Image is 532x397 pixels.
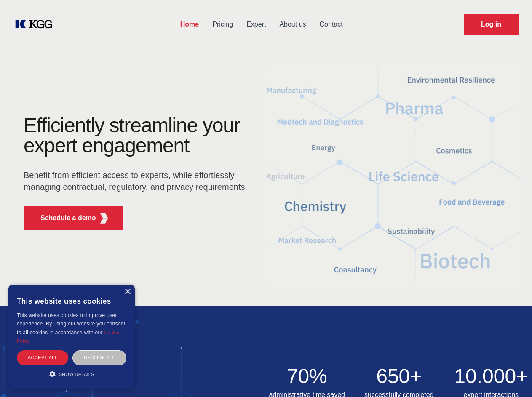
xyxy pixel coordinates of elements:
a: Home [174,13,206,35]
iframe: Chat Widget [490,357,532,397]
span: This website uses cookies to improve user experience. By using our website you consent to all coo... [17,312,125,336]
h2: 70% [266,366,348,386]
div: Show details [17,370,126,378]
div: Close [124,289,131,295]
div: Accept all [17,350,68,365]
div: Decline all [72,350,126,365]
p: Benefit from efficient access to experts, while effortlessly managing contractual, regulatory, an... [24,169,253,193]
a: Expert [240,13,273,35]
a: Pricing [206,13,240,35]
a: Cookie Policy [17,330,120,344]
h2: 650+ [358,366,440,386]
div: This website uses cookies [17,291,126,311]
img: KGG Fifth Element RED [99,213,110,224]
a: KOL Knowledge Platform: Talk to Key External Experts (KEE) [13,18,59,31]
a: Request Demo [464,14,519,35]
span: Show details [59,372,94,377]
a: Contact [313,13,350,35]
button: Schedule a demoKGG Fifth Element RED [24,206,123,230]
img: KGG Fifth Element RED [266,55,522,297]
p: Schedule a demo [40,213,96,223]
a: About us [273,13,313,35]
h1: Efficiently streamline your expert engagement [24,115,253,156]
